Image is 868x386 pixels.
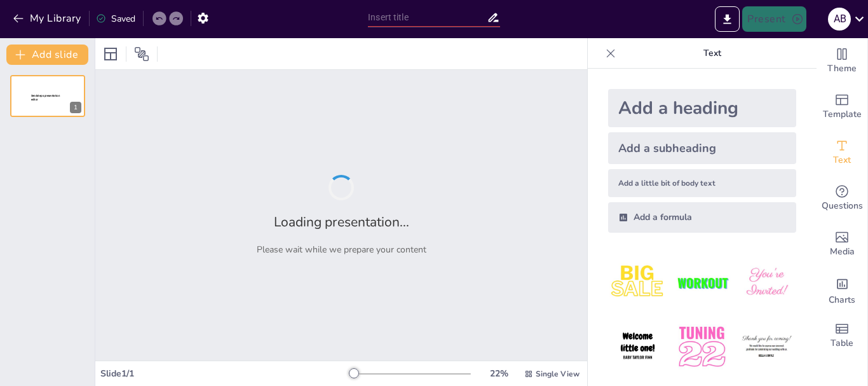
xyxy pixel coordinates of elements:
[10,75,85,117] div: Sendsteps presentation editor1
[70,102,81,113] div: 1
[831,336,853,350] span: Table
[672,253,731,312] img: 2.jpeg
[822,199,863,213] span: Questions
[817,38,867,84] div: Change the overall theme
[100,44,121,64] div: Layout
[6,45,88,65] button: Add slide
[536,369,580,379] span: Single View
[817,221,867,267] div: Add images, graphics, shapes or video
[737,317,796,376] img: 6.jpeg
[100,368,349,380] div: Slide 1 / 1
[134,46,149,62] span: Position
[817,130,867,176] div: Add text boxes
[608,202,796,233] div: Add a formula
[484,368,514,380] div: 22 %
[274,213,409,231] h2: Loading presentation...
[715,6,740,32] button: Export to PowerPoint
[621,38,804,69] p: Text
[608,253,667,312] img: 1.jpeg
[368,8,487,27] input: Insert title
[737,253,796,312] img: 3.jpeg
[829,293,855,307] span: Charts
[827,62,857,76] span: Theme
[817,313,867,359] div: Add a table
[828,6,851,32] button: A B
[10,8,86,29] button: My Library
[833,153,851,167] span: Text
[823,107,862,121] span: Template
[742,6,806,32] button: Present
[672,317,731,376] img: 5.jpeg
[608,317,667,376] img: 4.jpeg
[608,169,796,197] div: Add a little bit of body text
[608,89,796,127] div: Add a heading
[817,84,867,130] div: Add ready made slides
[96,13,135,25] div: Saved
[31,94,60,101] span: Sendsteps presentation editor
[817,176,867,221] div: Get real-time input from your audience
[817,267,867,313] div: Add charts and graphs
[608,132,796,164] div: Add a subheading
[828,8,851,31] div: A B
[830,245,855,259] span: Media
[257,244,426,256] p: Please wait while we prepare your content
